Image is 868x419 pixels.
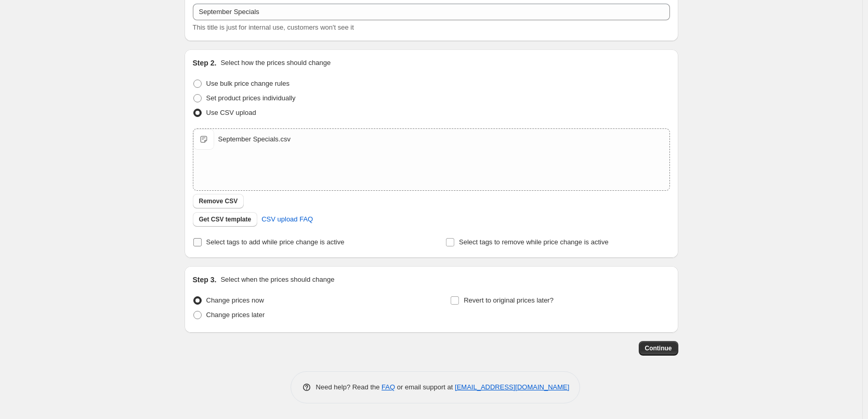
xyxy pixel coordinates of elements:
span: Select tags to remove while price change is active [459,238,609,246]
span: Select tags to add while price change is active [206,238,345,246]
button: Continue [639,341,678,356]
a: FAQ [382,383,395,391]
span: or email support at [395,383,455,391]
h2: Step 2. [193,58,217,68]
span: This title is just for internal use, customers won't see it [193,23,354,31]
span: Use bulk price change rules [206,80,290,87]
span: Change prices later [206,311,265,319]
span: Remove CSV [199,197,238,205]
a: [EMAIL_ADDRESS][DOMAIN_NAME] [455,383,569,391]
span: Get CSV template [199,215,252,224]
span: Need help? Read the [316,383,382,391]
div: September Specials.csv [218,134,291,145]
p: Select how the prices should change [220,58,331,68]
span: CSV upload FAQ [261,214,313,225]
span: Use CSV upload [206,109,256,116]
span: Continue [645,344,672,352]
input: 30% off holiday sale [193,4,670,20]
button: Get CSV template [193,212,258,227]
button: Remove CSV [193,194,244,208]
a: CSV upload FAQ [255,211,319,228]
span: Change prices now [206,296,264,304]
h2: Step 3. [193,274,217,285]
p: Select when the prices should change [220,274,334,285]
span: Set product prices individually [206,94,296,102]
span: Revert to original prices later? [464,296,554,304]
